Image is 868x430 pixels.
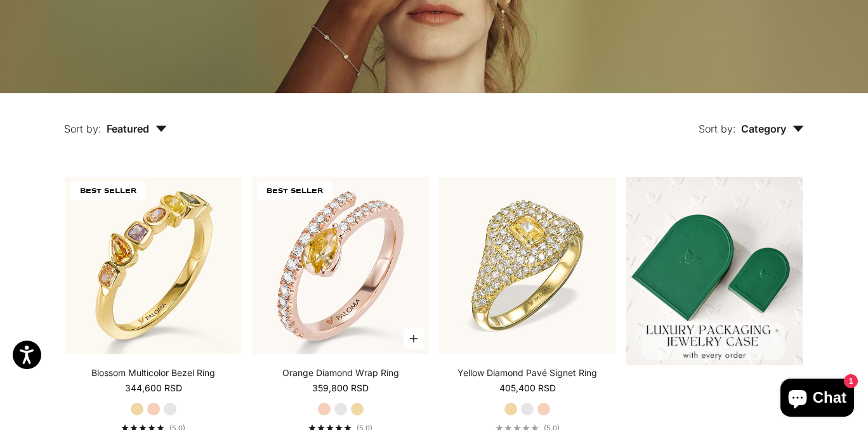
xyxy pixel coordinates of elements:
[257,182,332,200] span: BEST SELLER
[64,122,102,135] span: Sort by:
[252,177,429,354] img: #RoseGold
[457,367,597,379] a: Yellow Diamond Pavé Signet Ring
[282,367,399,379] a: Orange Diamond Wrap Ring
[699,122,736,135] span: Sort by:
[91,367,215,379] a: Blossom Multicolor Bezel Ring
[741,122,804,135] span: Category
[35,93,196,147] button: Sort by: Featured
[312,382,369,394] sale-price: 359,800 RSD
[669,93,833,147] button: Sort by: Category
[125,382,182,394] sale-price: 344,600 RSD
[439,177,616,354] a: #YellowGold #WhiteGold #RoseGold
[107,122,167,135] span: Featured
[499,382,556,394] sale-price: 405,400 RSD
[70,182,145,200] span: BEST SELLER
[777,379,858,420] inbox-online-store-chat: Shopify online store chat
[439,177,616,354] img: #YellowGold
[65,177,242,354] img: #YellowGold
